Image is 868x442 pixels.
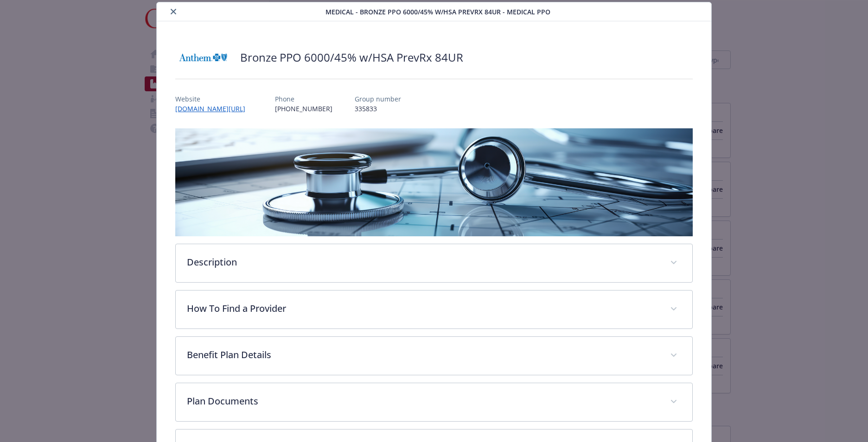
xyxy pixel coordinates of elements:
div: Description [176,244,692,282]
div: Benefit Plan Details [176,337,692,375]
p: 335833 [355,104,401,114]
p: Phone [275,94,332,104]
p: Benefit Plan Details [187,348,659,362]
a: [DOMAIN_NAME][URL] [175,104,253,113]
p: Website [175,94,253,104]
p: How To Find a Provider [187,302,659,316]
p: Plan Documents [187,394,659,408]
p: Group number [355,94,401,104]
div: Plan Documents [176,383,692,421]
h2: Bronze PPO 6000/45% w/HSA PrevRx 84UR [240,50,463,65]
span: Medical - Bronze PPO 6000/45% w/HSA PrevRx 84UR - Medical PPO [325,7,550,17]
p: [PHONE_NUMBER] [275,104,332,114]
div: How To Find a Provider [176,290,692,328]
p: Description [187,255,659,269]
img: banner [175,128,693,236]
img: Anthem Blue Cross [175,44,231,71]
button: close [168,6,179,17]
